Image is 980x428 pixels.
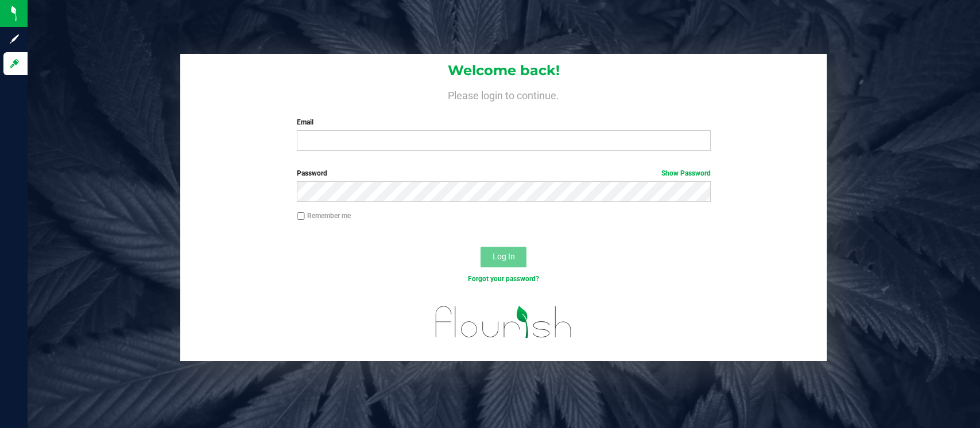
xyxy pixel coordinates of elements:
h4: Please login to continue. [180,87,827,101]
span: Log In [493,252,515,261]
label: Email [297,117,711,127]
a: Forgot your password? [468,275,539,283]
h1: Welcome back! [180,63,827,78]
a: Show Password [661,169,711,177]
span: Password [297,169,327,177]
inline-svg: Log in [9,58,20,69]
button: Log In [481,247,526,267]
label: Remember me [297,211,351,221]
img: flourish_logo.svg [423,296,584,348]
inline-svg: Sign up [9,33,20,45]
input: Remember me [297,212,305,220]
